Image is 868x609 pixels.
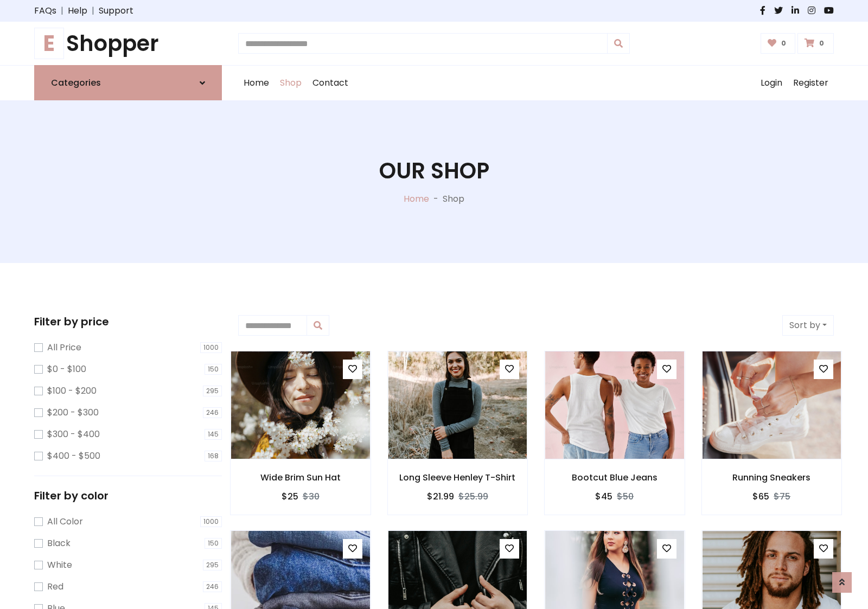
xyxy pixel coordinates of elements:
[205,364,222,375] span: 150
[752,491,769,502] h6: $65
[205,451,222,461] span: 168
[443,193,464,206] p: Shop
[303,490,320,503] del: $30
[34,489,222,502] h5: Filter by color
[34,315,222,328] h5: Filter by price
[388,472,528,483] h6: Long Sleeve Henley T-Shirt
[47,363,86,376] label: $0 - $100
[203,581,222,592] span: 246
[47,559,72,572] label: White
[282,491,298,502] h6: $25
[203,560,222,570] span: 295
[47,580,63,593] label: Red
[51,78,101,88] h6: Categories
[617,490,634,503] del: $50
[307,66,354,100] a: Contact
[34,65,222,100] a: Categories
[429,193,443,206] p: -
[56,4,68,17] span: |
[47,537,71,550] label: Black
[275,66,307,100] a: Shop
[379,158,489,184] h1: Our Shop
[34,28,64,59] span: E
[797,33,834,54] a: 0
[545,472,685,483] h6: Bootcut Blue Jeans
[702,472,842,483] h6: Running Sneakers
[816,39,827,48] span: 0
[427,491,454,502] h6: $21.99
[200,516,222,527] span: 1000
[34,30,222,56] a: EShopper
[238,66,275,100] a: Home
[47,341,81,354] label: All Price
[231,472,371,483] h6: Wide Brim Sun Hat
[788,66,834,100] a: Register
[203,386,222,396] span: 295
[47,515,83,528] label: All Color
[47,406,99,419] label: $200 - $300
[761,33,796,54] a: 0
[99,4,133,17] a: Support
[34,30,222,56] h1: Shopper
[47,428,100,441] label: $300 - $400
[47,450,100,463] label: $400 - $500
[200,342,222,353] span: 1000
[87,4,99,17] span: |
[778,39,789,48] span: 0
[774,490,790,503] del: $75
[205,538,222,549] span: 150
[203,407,222,418] span: 246
[34,4,56,17] a: FAQs
[68,4,87,17] a: Help
[595,491,612,502] h6: $45
[755,66,788,100] a: Login
[47,384,97,398] label: $100 - $200
[458,490,488,503] del: $25.99
[205,429,222,440] span: 145
[782,315,834,336] button: Sort by
[404,193,429,205] a: Home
